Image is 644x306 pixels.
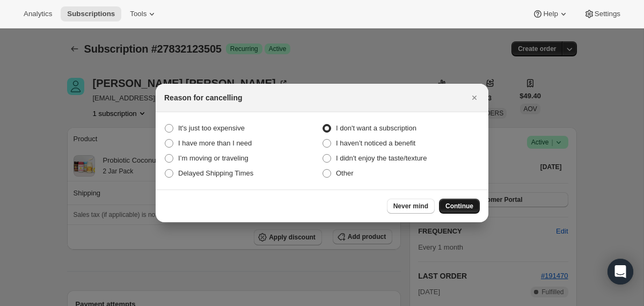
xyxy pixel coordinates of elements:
[61,6,121,21] button: Subscriptions
[178,124,245,132] span: It's just too expensive
[467,90,482,105] button: Close
[439,199,480,214] button: Continue
[543,10,558,18] span: Help
[178,139,252,147] span: I have more than I need
[608,259,633,285] div: Open Intercom Messenger
[24,10,52,18] span: Analytics
[336,139,415,147] span: I haven’t noticed a benefit
[178,154,248,162] span: I’m moving or traveling
[526,6,575,21] button: Help
[577,6,627,21] button: Settings
[445,202,473,210] span: Continue
[393,202,428,210] span: Never mind
[67,10,115,18] span: Subscriptions
[164,92,242,103] h2: Reason for cancelling
[336,124,416,132] span: I don't want a subscription
[336,169,354,177] span: Other
[595,10,620,18] span: Settings
[178,169,253,177] span: Delayed Shipping Times
[336,154,427,162] span: I didn't enjoy the taste/texture
[387,199,435,214] button: Never mind
[17,6,58,21] button: Analytics
[130,10,147,18] span: Tools
[123,6,164,21] button: Tools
